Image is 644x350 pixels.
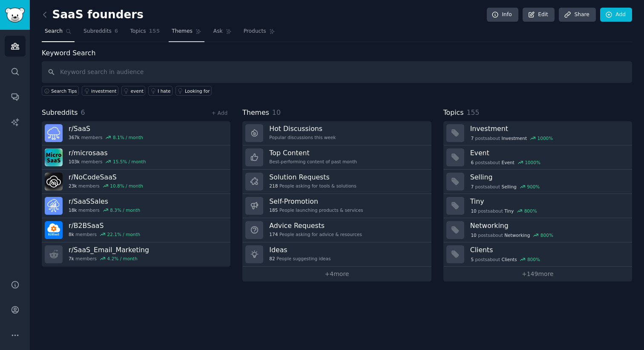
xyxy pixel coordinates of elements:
[42,8,144,22] h2: SaaS founders
[525,159,540,165] div: 1000 %
[471,256,474,262] span: 5
[269,183,356,189] div: People asking for tools & solutions
[42,25,75,42] a: Search
[69,134,143,140] div: members
[69,221,140,230] h3: r/ B2BSaaS
[470,148,626,157] h3: Event
[471,184,474,190] span: 7
[269,207,363,213] div: People launching products & services
[91,88,116,94] div: investment
[213,28,223,35] span: Ask
[559,8,595,22] a: Share
[51,88,77,94] span: Search Tips
[5,8,25,23] img: GummySearch logo
[470,256,541,263] div: post s about
[242,267,431,282] a: +4more
[269,207,278,213] span: 185
[470,183,540,191] div: post s about
[502,135,527,141] span: Investment
[211,110,227,116] a: + Add
[443,242,632,267] a: Clients5postsaboutClients800%
[83,28,112,35] span: Subreddits
[69,148,146,157] h3: r/ microsaas
[470,134,554,142] div: post s about
[443,170,632,194] a: Selling7postsaboutSelling900%
[502,159,515,165] span: Event
[69,183,143,189] div: members
[540,232,553,238] div: 800 %
[45,124,63,142] img: SaaS
[45,197,63,215] img: SaaSSales
[269,197,363,206] h3: Self-Promotion
[269,173,356,182] h3: Solution Requests
[269,256,275,262] span: 82
[69,173,143,182] h3: r/ NoCodeSaaS
[69,134,80,140] span: 367k
[42,218,230,242] a: r/B2BSaaS8kmembers22.1% / month
[42,170,230,194] a: r/NoCodeSaaS23kmembers10.8% / month
[269,245,331,254] h3: Ideas
[487,8,518,22] a: Info
[470,124,626,133] h3: Investment
[443,108,464,118] span: Topics
[69,256,149,262] div: members
[471,208,476,214] span: 10
[269,159,357,165] div: Best-performing content of past month
[470,207,538,215] div: post s about
[130,28,146,35] span: Topics
[443,218,632,242] a: Networking10postsaboutNetworking800%
[269,256,331,262] div: People suggesting ideas
[443,145,632,170] a: Event6postsaboutEvent1000%
[110,183,143,189] div: 10.8 % / month
[524,208,537,214] div: 800 %
[69,124,143,133] h3: r/ SaaS
[69,197,140,206] h3: r/ SaaSSales
[42,108,78,118] span: Subreddits
[175,86,212,96] a: Looking for
[242,242,431,267] a: Ideas82People suggesting ideas
[471,159,474,165] span: 6
[69,159,80,165] span: 103k
[169,25,204,42] a: Themes
[242,194,431,218] a: Self-Promotion185People launching products & services
[42,121,230,145] a: r/SaaS367kmembers8.1% / month
[269,134,336,140] div: Popular discussions this week
[470,221,626,230] h3: Networking
[244,28,266,35] span: Products
[121,86,145,96] a: event
[69,231,140,237] div: members
[471,232,476,238] span: 10
[158,88,170,94] div: I hate
[45,148,63,166] img: microsaas
[242,218,431,242] a: Advice Requests174People asking for advice & resources
[502,184,517,190] span: Selling
[69,207,77,213] span: 18k
[269,148,357,157] h3: Top Content
[107,256,138,262] div: 4.2 % / month
[242,121,431,145] a: Hot DiscussionsPopular discussions this week
[172,28,193,35] span: Themes
[242,108,269,118] span: Themes
[470,173,626,182] h3: Selling
[80,25,121,42] a: Subreddits6
[69,159,146,165] div: members
[45,28,63,35] span: Search
[69,231,74,237] span: 8k
[45,221,63,239] img: B2BSaaS
[538,135,553,141] div: 1000 %
[210,25,235,42] a: Ask
[470,159,541,166] div: post s about
[113,134,143,140] div: 8.1 % / month
[42,242,230,267] a: r/SaaS_Email_Marketing7kmembers4.2% / month
[523,8,555,22] a: Edit
[600,8,632,22] a: Add
[113,159,146,165] div: 15.5 % / month
[470,197,626,206] h3: Tiny
[81,108,85,117] span: 6
[69,256,74,262] span: 7k
[443,267,632,282] a: +149more
[269,124,336,133] h3: Hot Discussions
[127,25,163,42] a: Topics155
[502,256,517,262] span: Clients
[42,49,95,57] label: Keyword Search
